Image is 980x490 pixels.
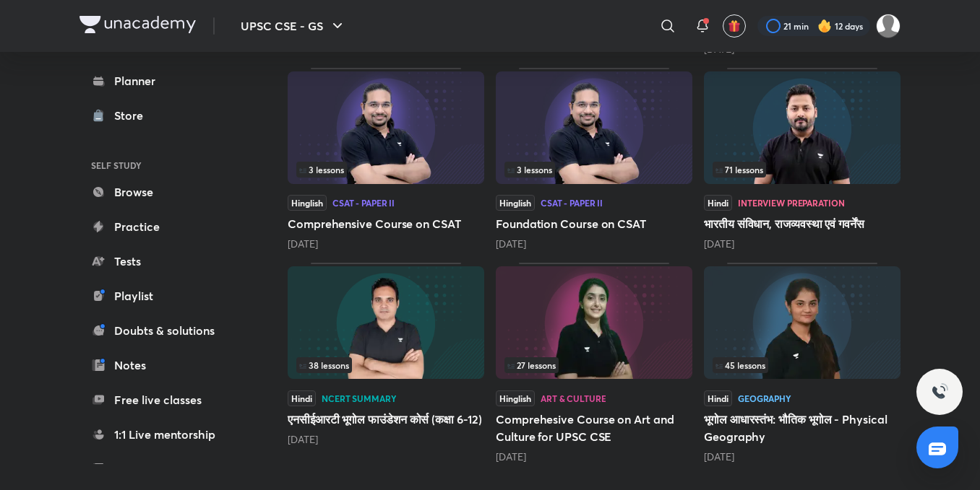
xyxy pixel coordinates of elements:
div: 24 days ago [496,237,692,251]
h5: एनसीईआरटी भूगोल फाउंडेशन कोर्स (कक्षा 6-12) [288,411,484,428]
div: infosection [504,357,684,373]
div: infosection [504,162,684,178]
img: Thumbnail [288,266,484,379]
div: left [713,162,892,178]
div: Geography [738,394,791,403]
div: infocontainer [713,357,892,373]
img: Thumbnail [496,266,692,379]
img: ttu [931,383,948,401]
button: avatar [723,14,746,38]
a: Playlist [79,281,247,310]
a: Unacademy books [79,455,247,484]
img: Komal [876,14,901,38]
div: 1 month ago [288,432,484,447]
img: Thumbnail [288,71,484,184]
div: infosection [296,357,476,373]
div: 23 days ago [288,237,484,251]
div: infosection [296,162,476,178]
a: Company Logo [79,16,196,37]
div: left [504,162,684,178]
div: एनसीईआरटी भूगोल फाउंडेशन कोर्स (कक्षा 6-12) [288,263,484,463]
span: Hinglish [288,195,327,211]
div: Comprehensive Course on CSAT [288,68,484,251]
span: 45 lessons [715,361,765,369]
div: Interview Preparation [738,198,844,207]
div: NCERT Summary [322,394,396,403]
h5: Comprehensive Course on CSAT [288,215,484,232]
span: 3 lessons [299,165,344,174]
div: 11 months ago [704,450,901,464]
div: left [504,357,684,373]
a: 1:1 Live mentorship [79,420,247,449]
img: Thumbnail [496,71,692,184]
div: Art & Culture [541,394,606,403]
h5: भूगोल आधारस्‍तंभ: भौतिक भूगोल - Physical Geography [704,411,901,445]
div: infosection [713,162,892,178]
span: Hindi [288,390,316,406]
span: Hindi [704,390,732,406]
div: left [713,357,892,373]
div: infosection [713,357,892,373]
div: CSAT - Paper II [541,198,603,207]
img: streak [817,19,832,33]
h5: Foundation Course on CSAT [496,215,692,232]
div: भारतीय संविधान, राजव्यवस्था एवं गवर्नेंस [704,68,901,251]
div: infocontainer [296,162,476,178]
a: Practice [79,212,247,241]
a: Notes [79,351,247,380]
div: infocontainer [504,162,684,178]
a: Planner [79,66,247,95]
div: infocontainer [296,357,476,373]
h5: Comprehesive Course on Art and Culture for UPSC CSE [496,411,692,445]
div: left [296,357,476,373]
div: 7 months ago [496,450,692,464]
a: Tests [79,247,247,276]
button: UPSC CSE - GS [232,12,355,40]
span: Hinglish [496,390,535,406]
div: Store [114,107,152,124]
h5: भारतीय संविधान, राजव्यवस्था एवं गवर्नेंस [704,215,901,232]
img: Company Logo [79,16,196,33]
div: infocontainer [504,357,684,373]
span: 71 lessons [715,165,763,174]
img: Thumbnail [704,71,901,184]
div: 29 days ago [704,237,901,251]
div: CSAT - Paper II [332,198,395,207]
a: Doubts & solutions [79,316,247,345]
span: 38 lessons [299,361,349,369]
div: Foundation Course on CSAT [496,68,692,251]
div: भूगोल आधारस्‍तंभ: भौतिक भूगोल - Physical Geography [704,263,901,463]
span: 3 lessons [507,165,552,174]
span: Hindi [704,195,732,211]
div: left [296,162,476,178]
div: Comprehesive Course on Art and Culture for UPSC CSE [496,263,692,463]
a: Browse [79,178,247,206]
span: Hinglish [496,195,535,211]
img: Thumbnail [704,266,901,379]
span: 27 lessons [507,361,556,369]
a: Store [79,101,247,130]
img: avatar [728,19,741,32]
a: Free live classes [79,385,247,414]
div: infocontainer [713,162,892,178]
h6: SELF STUDY [79,153,247,178]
